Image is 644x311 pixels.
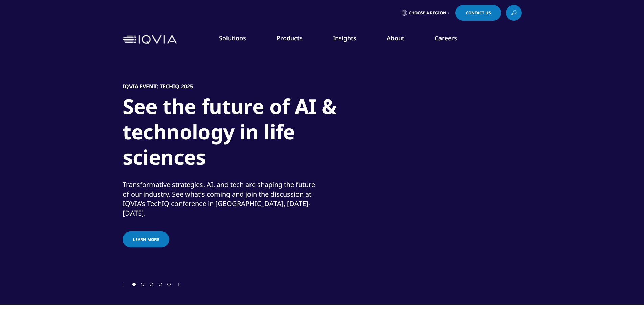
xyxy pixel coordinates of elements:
[123,83,193,90] h5: IQVIA Event: TechIQ 2025​
[159,283,162,286] span: Go to slide 4
[333,34,356,42] a: Insights
[178,281,180,287] div: Next slide
[123,281,124,287] div: Previous slide
[123,51,522,281] div: 1 / 5
[141,283,144,286] span: Go to slide 2
[455,5,501,21] a: Contact Us
[466,11,491,15] span: Contact Us
[133,237,159,242] span: Learn more
[387,34,404,42] a: About
[435,34,457,42] a: Careers
[409,10,446,16] span: Choose a Region
[132,283,136,286] span: Go to slide 1
[150,283,153,286] span: Go to slide 3
[123,180,320,218] div: Transformative strategies, AI, and tech are shaping the future of our industry. See what’s coming...
[219,34,246,42] a: Solutions
[123,35,177,45] img: IQVIA Healthcare Information Technology and Pharma Clinical Research Company
[180,24,522,55] nav: Primary
[167,283,171,286] span: Go to slide 5
[277,34,303,42] a: Products
[123,231,169,247] a: Learn more
[123,94,376,174] h1: See the future of AI & technology in life sciences​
